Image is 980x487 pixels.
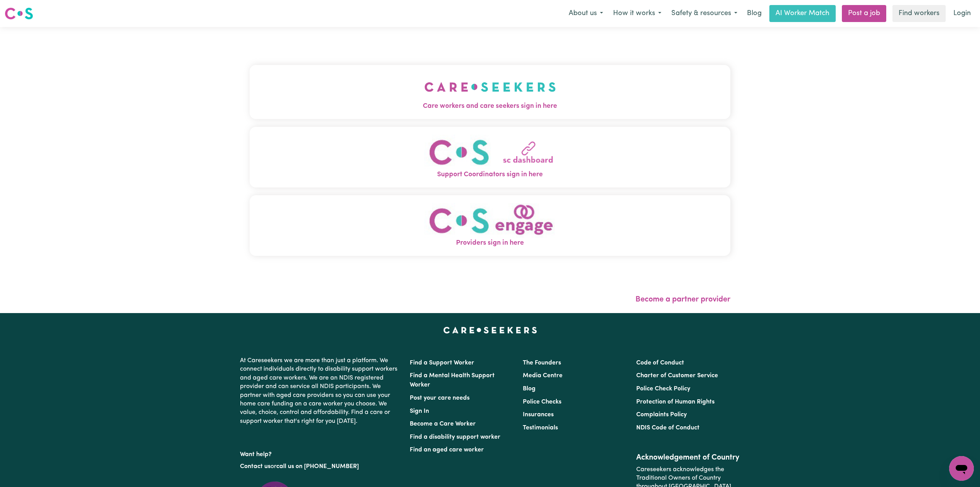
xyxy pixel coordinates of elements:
a: Contact us [240,463,270,470]
a: Testimonials [523,425,558,431]
span: Support Coordinators sign in here [250,170,730,180]
a: Charter of Customer Service [636,373,718,379]
a: Complaints Policy [636,412,687,418]
h2: Acknowledgement of Country [636,453,740,462]
p: or [240,459,400,474]
a: Become a Care Worker [410,421,476,427]
span: Providers sign in here [250,238,730,248]
img: Careseekers logo [5,7,33,20]
a: Police Checks [523,399,561,405]
a: The Founders [523,360,561,366]
button: How it works [608,5,666,22]
a: Sign In [410,408,429,414]
a: Become a partner provider [635,296,730,303]
a: Blog [523,386,536,392]
a: Find a disability support worker [410,434,500,440]
a: Post your care needs [410,395,470,401]
a: Careseekers home page [443,327,537,333]
a: Find an aged care worker [410,447,484,453]
a: Code of Conduct [636,360,684,366]
a: Login [949,5,975,22]
a: Find a Support Worker [410,360,474,366]
a: call us on [PHONE_NUMBER] [276,463,359,470]
a: Media Centre [523,373,563,379]
a: NDIS Code of Conduct [636,425,700,431]
a: AI Worker Match [769,5,836,22]
p: At Careseekers we are more than just a platform. We connect individuals directly to disability su... [240,353,400,429]
a: Police Check Policy [636,386,690,392]
button: Safety & resources [666,5,742,22]
a: Protection of Human Rights [636,399,715,405]
span: Care workers and care seekers sign in here [250,101,730,111]
a: Find workers [892,5,946,22]
a: Blog [742,5,766,22]
button: Care workers and care seekers sign in here [250,65,730,119]
button: Providers sign in here [250,195,730,256]
iframe: Button to launch messaging window [949,456,974,481]
a: Insurances [523,412,554,418]
a: Post a job [842,5,886,22]
button: About us [564,5,608,22]
button: Support Coordinators sign in here [250,127,730,187]
a: Find a Mental Health Support Worker [410,373,495,388]
a: Careseekers logo [5,5,33,22]
p: Want help? [240,447,400,459]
